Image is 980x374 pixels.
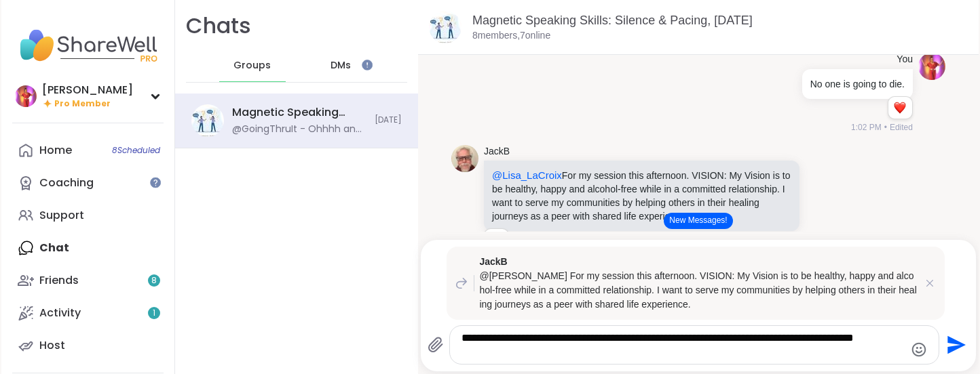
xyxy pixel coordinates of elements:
[479,269,918,312] p: @[PERSON_NAME] For my session this afternoon. VISION: My Vision is to be healthy, happy and alcoh...
[939,330,970,360] button: Send
[153,308,155,319] span: 1
[492,169,562,181] span: @Lisa_LaCroix
[112,145,160,156] span: 8 Scheduled
[911,341,927,358] button: Emoji picker
[362,60,373,70] iframe: Spotlight
[918,53,945,80] img: https://sharewell-space-live.sfo3.digitaloceanspaces.com/user-generated/a5ec78fb-80d1-4d5c-bc9f-1...
[484,145,510,159] a: JackB
[15,85,37,107] img: Lisa_LaCroix
[461,331,905,358] textarea: Type your message
[851,121,882,133] span: 1:02 PM
[39,338,65,353] div: Host
[375,115,402,126] span: [DATE]
[429,11,461,43] img: Magnetic Speaking Skills: Silence & Pacing, Sep 11
[42,83,133,98] div: [PERSON_NAME]
[39,306,81,320] div: Activity
[664,213,732,229] button: New Messages!
[39,175,94,190] div: Coaching
[39,143,72,158] div: Home
[12,22,164,69] img: ShareWell Nav Logo
[150,177,161,188] iframe: Spotlight
[479,255,918,269] span: JackB
[451,145,478,172] img: https://sharewell-space-live.sfo3.digitaloceanspaces.com/user-generated/3c5f9f08-1677-4a94-921c-3...
[884,121,887,133] span: •
[890,121,913,133] span: Edited
[810,77,905,91] p: No one is going to die.
[232,123,366,136] div: @GoingThruIt - Ohhhh and exercising- one of my alllll time fave things- nature walks! Something a...
[888,97,912,119] div: Reaction list
[485,229,508,251] div: Reaction list
[12,297,164,329] a: Activity1
[186,11,251,41] h1: Chats
[12,199,164,232] a: Support
[12,264,164,297] a: Friends8
[191,104,224,137] img: Magnetic Speaking Skills: Silence & Pacing, Sep 11
[12,167,164,199] a: Coaching
[897,53,913,66] h4: You
[892,102,907,113] button: Reactions: love
[39,273,79,288] div: Friends
[12,329,164,362] a: Host
[232,105,366,120] div: Magnetic Speaking Skills: Silence & Pacing, [DATE]
[233,59,271,72] span: Groups
[331,59,351,72] span: DMs
[12,134,164,167] a: Home8Scheduled
[472,14,753,27] a: Magnetic Speaking Skills: Silence & Pacing, [DATE]
[151,275,157,287] span: 8
[472,29,550,43] p: 8 members, 7 online
[492,169,791,223] p: For my session this afternoon. VISION: My Vision is to be healthy, happy and alcohol-free while i...
[39,208,84,223] div: Support
[54,98,111,110] span: Pro Member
